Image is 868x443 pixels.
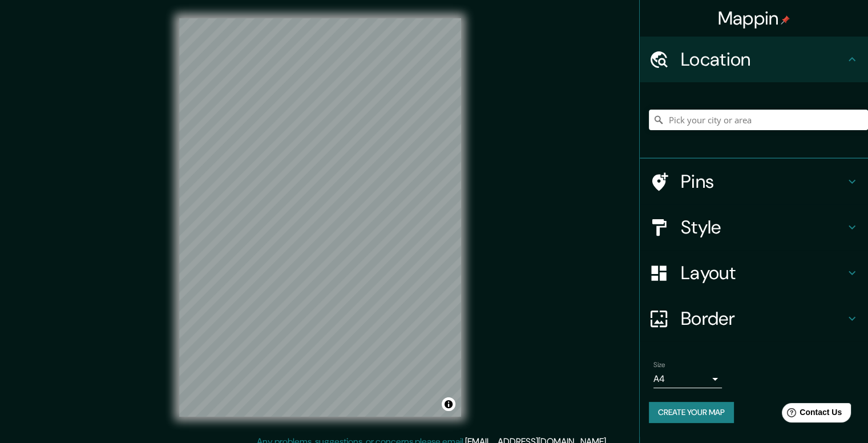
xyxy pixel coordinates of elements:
[681,261,845,284] h4: Layout
[653,370,722,388] div: A4
[442,397,455,411] button: Toggle attribution
[681,170,845,193] h4: Pins
[681,307,845,330] h4: Border
[640,159,868,204] div: Pins
[640,296,868,341] div: Border
[718,7,790,30] h4: Mappin
[649,402,734,423] button: Create your map
[640,37,868,82] div: Location
[681,48,845,71] h4: Location
[640,204,868,250] div: Style
[653,360,665,370] label: Size
[781,15,790,25] img: pin-icon.png
[649,110,868,130] input: Pick your city or area
[766,398,855,430] iframe: Help widget launcher
[640,250,868,296] div: Layout
[681,216,845,239] h4: Style
[179,18,461,417] canvas: Map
